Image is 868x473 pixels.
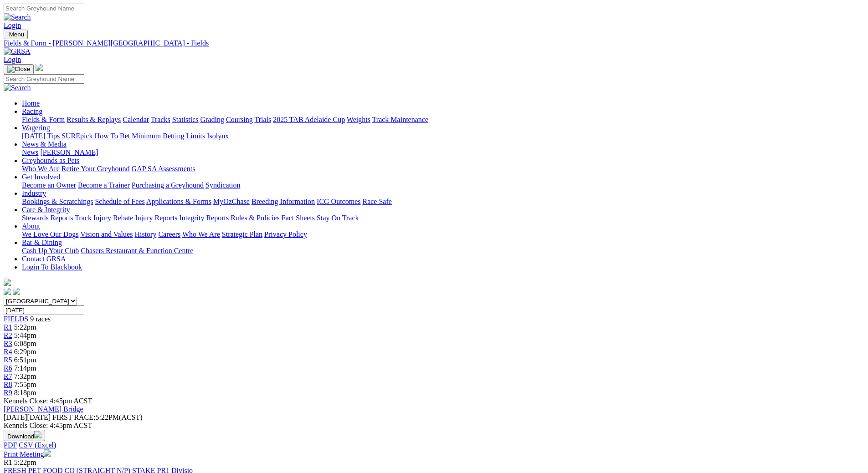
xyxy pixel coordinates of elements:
[4,30,28,39] button: Toggle navigation
[22,222,40,230] a: About
[226,116,253,123] a: Coursing
[22,239,62,246] a: Bar & Dining
[4,305,84,315] input: Select date
[4,279,11,286] img: logo-grsa-white.png
[4,450,51,458] a: Print Meeting
[22,189,46,197] a: Industry
[123,116,149,123] a: Calendar
[22,198,864,206] div: Industry
[4,64,34,74] button: Toggle navigation
[182,230,220,238] a: Who We Are
[19,441,56,449] a: CSV (Excel)
[4,356,12,364] a: R5
[22,214,864,222] div: Care & Integrity
[4,348,12,356] a: R4
[4,364,12,372] span: R6
[22,181,864,189] div: Get Involved
[14,458,36,466] span: 5:22pm
[22,165,60,173] a: Who We Are
[254,116,271,123] a: Trials
[4,441,17,449] a: PDF
[362,198,391,205] a: Race Safe
[4,422,864,430] div: Kennels Close: 4:45pm ACST
[22,247,79,254] a: Cash Up Your Club
[4,458,12,466] span: R1
[22,263,82,271] a: Login To Blackbook
[4,13,31,21] img: Search
[14,331,36,339] span: 5:44pm
[95,132,130,140] a: How To Bet
[347,116,370,123] a: Weights
[4,441,864,449] div: Download
[4,288,11,295] img: facebook.svg
[22,132,864,140] div: Wagering
[22,206,70,214] a: Care & Integrity
[52,413,143,421] span: 5:22PM(ACST)
[22,148,864,157] div: News & Media
[22,140,67,148] a: News & Media
[4,389,12,397] a: R9
[36,64,43,71] img: logo-grsa-white.png
[4,381,12,388] span: R8
[231,214,280,222] a: Rules & Policies
[317,214,359,222] a: Stay On Track
[4,47,31,56] img: GRSA
[22,181,76,189] a: Become an Owner
[135,214,177,222] a: Injury Reports
[22,148,38,156] a: News
[22,255,66,263] a: Contact GRSA
[14,381,36,388] span: 7:55pm
[9,31,24,38] span: Menu
[22,214,73,222] a: Stewards Reports
[14,356,36,364] span: 6:51pm
[222,230,262,238] a: Strategic Plan
[14,389,36,397] span: 8:18pm
[200,116,224,123] a: Grading
[4,39,864,47] a: Fields & Form - [PERSON_NAME][GEOGRAPHIC_DATA] - Fields
[44,449,51,457] img: printer.svg
[30,315,51,323] span: 9 races
[22,198,93,205] a: Bookings & Scratchings
[4,405,83,413] a: [PERSON_NAME] Bridge
[4,340,12,347] a: R3
[4,413,27,421] span: [DATE]
[22,247,864,255] div: Bar & Dining
[95,198,144,205] a: Schedule of Fees
[146,198,211,205] a: Applications & Forms
[264,230,307,238] a: Privacy Policy
[14,348,36,356] span: 6:29pm
[34,431,41,438] img: download.svg
[81,247,193,254] a: Chasers Restaurant & Function Centre
[14,372,36,380] span: 7:32pm
[317,198,360,205] a: ICG Outcomes
[158,230,180,238] a: Careers
[22,157,79,164] a: Greyhounds as Pets
[4,372,12,380] a: R7
[132,132,205,140] a: Minimum Betting Limits
[4,4,84,13] input: Search
[4,74,84,84] input: Search
[22,173,60,181] a: Get Involved
[213,198,250,205] a: MyOzChase
[282,214,315,222] a: Fact Sheets
[22,165,864,173] div: Greyhounds as Pets
[22,230,78,238] a: We Love Our Dogs
[22,116,864,124] div: Racing
[62,132,92,140] a: SUREpick
[4,323,12,331] a: R1
[22,116,65,123] a: Fields & Form
[22,107,42,115] a: Racing
[4,315,28,323] a: FIELDS
[151,116,170,123] a: Tracks
[132,181,204,189] a: Purchasing a Greyhound
[132,165,195,173] a: GAP SA Assessments
[205,181,240,189] a: Syndication
[4,331,12,339] a: R2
